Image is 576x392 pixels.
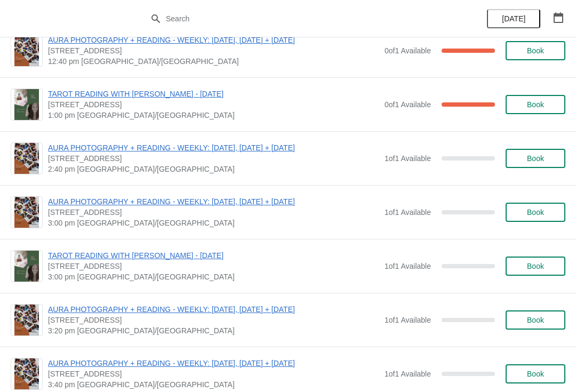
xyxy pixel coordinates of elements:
[14,305,39,335] img: AURA PHOTOGRAPHY + READING - WEEKLY: FRIDAY, SATURDAY + SUNDAY | 74 Broadway Market, London, UK |...
[385,100,431,109] span: 0 of 1 Available
[487,9,540,28] button: [DATE]
[48,110,379,121] span: 1:00 pm [GEOGRAPHIC_DATA]/[GEOGRAPHIC_DATA]
[14,251,39,282] img: TAROT READING WITH MARY - 7TH SEPTEMBER | 74 Broadway Market, London, UK | 3:00 pm Europe/London
[527,208,544,217] span: Book
[527,316,544,324] span: Book
[502,14,525,23] span: [DATE]
[48,304,379,315] span: AURA PHOTOGRAPHY + READING - WEEKLY: [DATE], [DATE] + [DATE]
[385,262,431,270] span: 1 of 1 Available
[48,99,379,110] span: [STREET_ADDRESS]
[48,358,379,369] span: AURA PHOTOGRAPHY + READING - WEEKLY: [DATE], [DATE] + [DATE]
[506,203,565,222] button: Book
[14,35,39,66] img: AURA PHOTOGRAPHY + READING - WEEKLY: FRIDAY, SATURDAY + SUNDAY | 74 Broadway Market, London, UK |...
[385,370,431,378] span: 1 of 1 Available
[48,153,379,164] span: [STREET_ADDRESS]
[527,262,544,270] span: Book
[527,46,544,55] span: Book
[48,271,379,282] span: 3:00 pm [GEOGRAPHIC_DATA]/[GEOGRAPHIC_DATA]
[48,142,379,153] span: AURA PHOTOGRAPHY + READING - WEEKLY: [DATE], [DATE] + [DATE]
[506,310,565,330] button: Book
[14,197,39,228] img: AURA PHOTOGRAPHY + READING - WEEKLY: FRIDAY, SATURDAY + SUNDAY | 74 Broadway Market, London, UK |...
[48,261,379,271] span: [STREET_ADDRESS]
[527,154,544,163] span: Book
[527,100,544,109] span: Book
[506,364,565,383] button: Book
[506,257,565,276] button: Book
[506,149,565,168] button: Book
[48,45,379,56] span: [STREET_ADDRESS]
[385,46,431,55] span: 0 of 1 Available
[14,143,39,174] img: AURA PHOTOGRAPHY + READING - WEEKLY: FRIDAY, SATURDAY + SUNDAY | 74 Broadway Market, London, UK |...
[165,9,432,28] input: Search
[48,35,379,45] span: AURA PHOTOGRAPHY + READING - WEEKLY: [DATE], [DATE] + [DATE]
[48,218,379,228] span: 3:00 pm [GEOGRAPHIC_DATA]/[GEOGRAPHIC_DATA]
[48,56,379,67] span: 12:40 pm [GEOGRAPHIC_DATA]/[GEOGRAPHIC_DATA]
[506,41,565,60] button: Book
[48,379,379,390] span: 3:40 pm [GEOGRAPHIC_DATA]/[GEOGRAPHIC_DATA]
[385,208,431,217] span: 1 of 1 Available
[48,196,379,207] span: AURA PHOTOGRAPHY + READING - WEEKLY: [DATE], [DATE] + [DATE]
[48,89,379,99] span: TAROT READING WITH [PERSON_NAME] - [DATE]
[385,154,431,163] span: 1 of 1 Available
[48,369,379,379] span: [STREET_ADDRESS]
[506,95,565,114] button: Book
[48,164,379,174] span: 2:40 pm [GEOGRAPHIC_DATA]/[GEOGRAPHIC_DATA]
[527,370,544,378] span: Book
[48,250,379,261] span: TAROT READING WITH [PERSON_NAME] - [DATE]
[48,207,379,218] span: [STREET_ADDRESS]
[14,358,39,389] img: AURA PHOTOGRAPHY + READING - WEEKLY: FRIDAY, SATURDAY + SUNDAY | 74 Broadway Market, London, UK |...
[14,89,39,120] img: TAROT READING WITH MARY - 7TH SEPTEMBER | 74 Broadway Market, London, UK | 1:00 pm Europe/London
[48,325,379,336] span: 3:20 pm [GEOGRAPHIC_DATA]/[GEOGRAPHIC_DATA]
[385,316,431,324] span: 1 of 1 Available
[48,315,379,325] span: [STREET_ADDRESS]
